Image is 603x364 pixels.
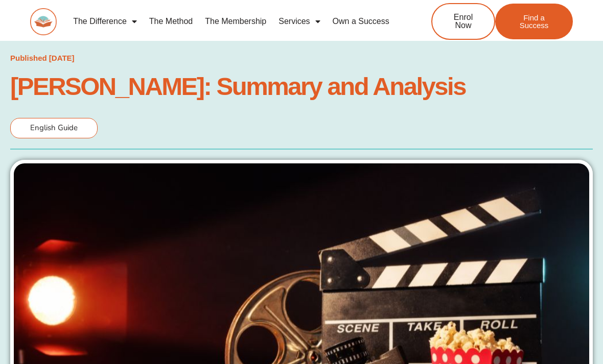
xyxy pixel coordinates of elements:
span: English Guide [30,123,78,133]
span: Enrol Now [448,13,479,30]
a: Published [DATE] [10,51,75,65]
a: The Difference [67,10,143,33]
a: Services [272,10,326,33]
span: Published [10,54,47,62]
a: The Method [143,10,199,33]
a: Enrol Now [431,3,495,40]
h1: [PERSON_NAME]: Summary and Analysis [10,75,593,98]
time: [DATE] [49,54,75,62]
nav: Menu [67,10,400,33]
a: The Membership [199,10,272,33]
a: Find a Success [495,4,573,39]
a: Own a Success [327,10,396,33]
span: Find a Success [511,14,558,29]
